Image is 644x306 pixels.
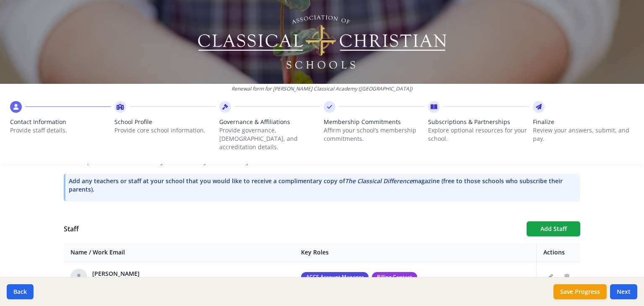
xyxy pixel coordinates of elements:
span: Billing Contact [372,272,417,282]
span: School Profile [114,118,216,126]
button: Edit staff [543,270,557,284]
p: Affirm your school’s membership commitments. [324,126,425,143]
span: Subscriptions & Partnerships [428,118,529,126]
button: Back [7,284,34,299]
p: Explore optional resources for your school. [428,126,529,143]
p: Add any teachers or staff at your school that you would like to receive a complimentary copy of m... [69,177,577,194]
th: Name / Work Email [64,243,294,262]
button: Next [610,284,637,299]
span: Contact Information [10,118,111,126]
p: Provide core school information. [114,126,216,135]
i: The Classical Difference [345,177,413,185]
span: ACCS Account Manager [301,272,369,282]
span: Governance & Affiliations [219,118,320,126]
th: Key Roles [294,243,537,262]
img: Logo [197,13,448,71]
span: Membership Commitments [324,118,425,126]
th: Actions [537,243,581,262]
h1: Staff [64,224,520,234]
button: Delete staff [560,270,574,284]
button: Save Progress [553,284,607,299]
p: Provide staff details. [10,126,111,135]
p: Review your answers, submit, and pay. [533,126,634,143]
button: Add Staff [527,221,580,236]
p: Provide governance, [DEMOGRAPHIC_DATA], and accreditation details. [219,126,320,151]
span: Finalize [533,118,634,126]
div: [PERSON_NAME] [92,270,215,278]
